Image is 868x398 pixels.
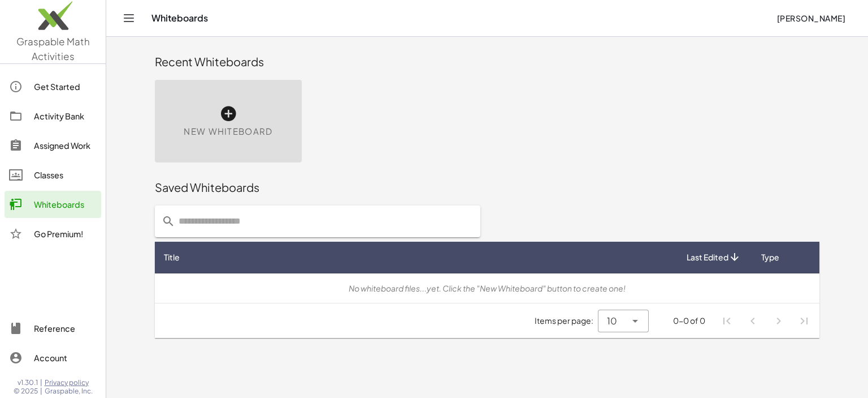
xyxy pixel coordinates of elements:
[5,102,101,130] a: Activity Bank
[34,139,97,152] div: Assigned Work
[34,227,97,241] div: Go Premium!
[155,54,819,70] div: Recent Whiteboards
[18,378,38,387] span: v1.30.1
[34,351,97,365] div: Account
[45,387,93,396] span: Graspable, Inc.
[14,387,38,396] span: © 2025
[687,251,728,263] span: Last Edited
[5,344,101,371] a: Account
[184,125,272,138] span: New Whiteboard
[776,13,845,23] span: [PERSON_NAME]
[164,251,180,263] span: Title
[5,132,101,159] a: Assigned Work
[5,161,101,189] a: Classes
[5,73,101,100] a: Get Started
[162,215,175,228] i: prepended action
[607,314,617,328] span: 10
[767,8,854,28] button: [PERSON_NAME]
[714,308,817,334] nav: Pagination Navigation
[34,198,97,211] div: Whiteboards
[34,80,97,93] div: Get Started
[40,378,42,387] span: |
[5,315,101,342] a: Reference
[34,322,97,335] div: Reference
[34,168,97,182] div: Classes
[155,179,819,195] div: Saved Whiteboards
[34,109,97,123] div: Activity Bank
[5,191,101,218] a: Whiteboards
[673,315,705,327] div: 0-0 of 0
[164,283,810,294] div: No whiteboard files...yet. Click the "New Whiteboard" button to create one!
[45,378,93,387] a: Privacy policy
[535,315,598,327] span: Items per page:
[16,35,90,62] span: Graspable Math Activities
[40,387,42,396] span: |
[761,251,779,263] span: Type
[120,9,138,27] button: Toggle navigation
